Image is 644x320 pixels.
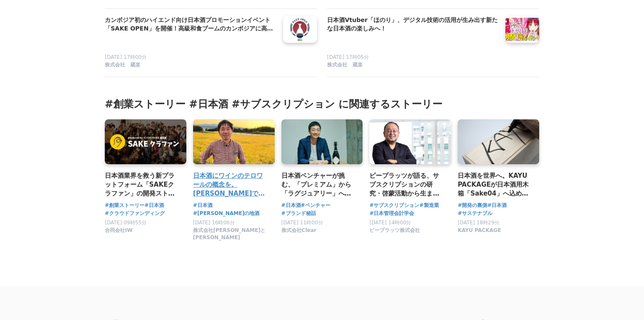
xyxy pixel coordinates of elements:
span: 株式会社 蔵楽 [327,61,363,69]
a: カンボジア初のハイエンド向け日本酒プロモーションイベント「SAKE OPEN」を開催！高級和食ブームのカンボジアに高級日本酒マーケットを確立！ [105,16,276,33]
span: [DATE] 18時29分 [458,220,499,226]
a: 日本酒ベンチャーが挑む、「プレミアム」から「ラグジュアリー」への転換 [281,171,356,199]
h3: #創業ストーリー #日本酒 #サブスクリプション に関連するストーリー [105,97,539,111]
span: [DATE] 16時06分 [193,220,235,226]
h4: 日本酒Vtuber「ほのり」、デジタル技術の活用が生み出す新たな日本酒の楽しみへ！ [327,16,499,33]
a: 日本酒にワインのテロワールの概念を。[PERSON_NAME]で酒造りと向き合う米農家の、オリジナル日本酒開発ストーリー [193,171,268,199]
a: #クラウドファンディング [105,210,165,218]
span: KAYU PACKAGE [458,227,501,234]
a: 株式会社 蔵楽 [327,61,499,70]
a: #[PERSON_NAME]の地酒 [193,210,260,218]
a: 合同会社IW [105,229,133,235]
h4: カンボジア初のハイエンド向け日本酒プロモーションイベント「SAKE OPEN」を開催！高級和食ブームのカンボジアに高級日本酒マーケットを確立！ [105,16,276,33]
a: ビープラッツが語る、サブスクリプションの研究・啓蒙活動から生まれた、日本管理会計学会での産学共同研究「サブスクリプションビジネスのモデル化とその評価に関する研究」 [369,171,444,199]
a: 株式会社Clear [281,229,317,235]
span: 株式会社 蔵楽 [105,61,140,69]
a: #日本酒 [145,201,164,210]
a: #開発の裏側 [458,201,487,210]
a: #日本管理会計学会 [369,210,414,218]
span: [DATE] 17時00分 [105,54,147,60]
a: #サステナブル [458,210,492,218]
span: ビープラッツ株式会社 [369,227,420,234]
span: [DATE] 14時00分 [369,220,411,226]
span: [DATE] 17時05分 [327,54,369,60]
a: #サブスクリプション [369,201,419,210]
a: #ブランド秘話 [281,210,316,218]
span: 株式会社[PERSON_NAME]と[PERSON_NAME] [193,227,268,241]
a: ビープラッツ株式会社 [369,229,420,235]
a: #日本酒 [281,201,301,210]
a: 日本酒Vtuber「ほのり」、デジタル技術の活用が生み出す新たな日本酒の楽しみへ！ [327,16,499,33]
span: [DATE] 11時00分 [281,220,323,226]
a: 株式会社[PERSON_NAME]と[PERSON_NAME] [193,237,268,243]
a: #ベンチャー [301,201,330,210]
a: #創業ストーリー [105,201,145,210]
a: 株式会社 蔵楽 [105,61,276,70]
a: #製造業 [419,201,439,210]
span: 株式会社Clear [281,227,317,234]
a: #日本酒 [487,201,507,210]
span: [DATE] 09時55分 [105,220,147,226]
a: 日本酒を世界へ。KAYU PACKAGEが日本酒用木箱「Sake04」へ込めた想い [458,171,532,199]
a: 日本酒業界を救う新プラットフォーム「SAKEクラファン」の開発ストーリー。薄利の構造を変え、酒蔵の利益率30％以上を目指す仕組みとは [105,171,180,199]
a: KAYU PACKAGE [458,229,501,235]
a: #日本酒 [193,201,213,210]
span: 合同会社IW [105,227,133,234]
